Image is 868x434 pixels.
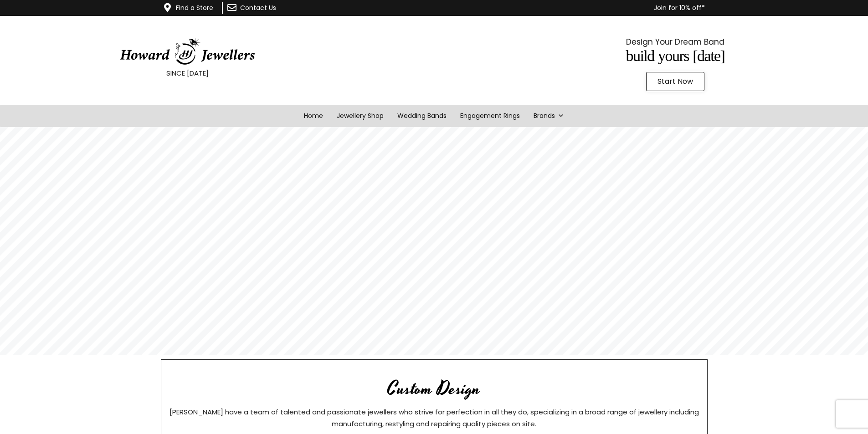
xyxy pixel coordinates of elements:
a: Wedding Bands [390,105,453,127]
a: Find a Store [176,3,213,12]
a: Home [297,105,330,127]
img: HowardJewellersLogo-04 [119,38,256,65]
span: Custom Design [387,376,481,403]
a: Engagement Rings [453,105,527,127]
a: Start Now [646,72,704,91]
span: Build Yours [DATE] [626,47,725,64]
p: [PERSON_NAME] have a team of talented and passionate jewellers who strive for perfection in all t... [167,406,701,430]
a: Brands [527,105,571,127]
span: Start Now [657,78,693,85]
p: Join for 10% off* [329,2,705,14]
a: Jewellery Shop [330,105,390,127]
p: Design Your Dream Band [511,35,840,49]
p: SINCE [DATE] [23,67,352,79]
a: Contact Us [240,3,276,12]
